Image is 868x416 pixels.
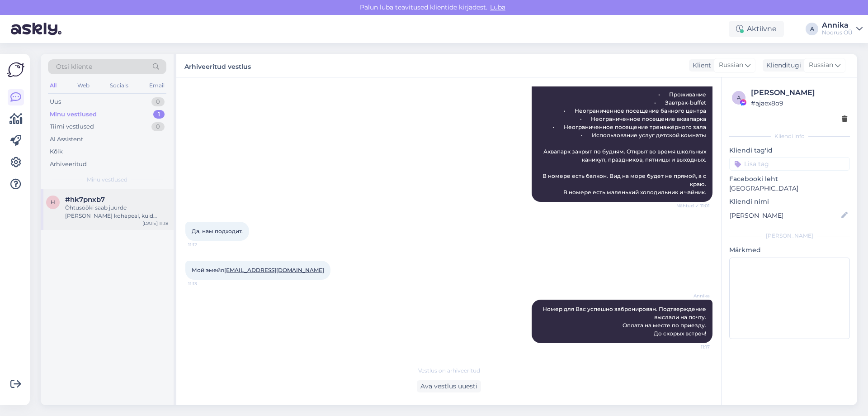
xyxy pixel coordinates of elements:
[75,80,91,91] div: Web
[689,61,711,70] div: Klient
[822,22,853,29] div: Annika
[418,367,480,375] span: Vestlus on arhiveeritud
[50,135,83,144] div: AI Assistent
[56,62,92,72] span: Otsi kliente
[192,228,243,234] span: Да, нам подходит.
[729,197,850,206] p: Kliendi nimi
[153,110,165,119] div: 1
[676,292,710,299] span: Annika
[751,87,847,98] div: [PERSON_NAME]
[729,132,850,140] div: Kliendi info
[51,199,55,206] span: h
[729,21,784,37] div: Aktiivne
[184,59,251,72] label: Arhiveeritud vestlus
[188,241,222,248] span: 11:12
[729,232,850,240] div: [PERSON_NAME]
[142,220,168,227] div: [DATE] 11:18
[806,23,818,35] div: A
[50,147,63,156] div: Kõik
[65,196,105,204] span: #hk7pnxb7
[729,245,850,255] p: Märkmed
[188,280,222,287] span: 11:13
[822,29,853,36] div: Noorus OÜ
[822,22,863,36] a: AnnikaNoorus OÜ
[50,110,97,119] div: Minu vestlused
[676,344,710,350] span: 11:17
[809,60,833,70] span: Russian
[730,210,840,220] input: Lisa nimi
[108,80,130,91] div: Socials
[87,176,127,184] span: Minu vestlused
[487,3,508,11] span: Luba
[151,122,165,131] div: 0
[147,80,166,91] div: Email
[50,160,87,169] div: Arhiveeritud
[542,306,708,337] span: Номер для Вас успешно забронирован. Подтверждение выслали на почту. Оплата на месте по приезду. Д...
[729,157,850,171] input: Lisa tag
[224,267,324,273] a: [EMAIL_ADDRESS][DOMAIN_NAME]
[542,42,708,196] span: С 6-9.10 мы можем предложить проживание по пакету 2=3. Семейный номер будет стоить 201 евро/ 3 но...
[729,146,850,155] p: Kliendi tag'id
[676,202,710,209] span: Nähtud ✓ 11:01
[65,204,168,220] div: Õhtusööki saab juurde [PERSON_NAME] kohapeal, kuid lauda soovitame eelnevalt ära broneerida. Seda...
[729,184,850,193] p: [GEOGRAPHIC_DATA]
[417,380,481,392] div: Ava vestlus uuesti
[751,98,847,108] div: # ajaex8o9
[151,97,165,106] div: 0
[729,174,850,184] p: Facebooki leht
[48,80,58,91] div: All
[763,61,801,70] div: Klienditugi
[50,97,61,106] div: Uus
[737,94,741,101] span: a
[192,267,324,273] span: Мой эмейл
[50,122,94,131] div: Tiimi vestlused
[719,60,743,70] span: Russian
[7,61,24,78] img: Askly Logo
